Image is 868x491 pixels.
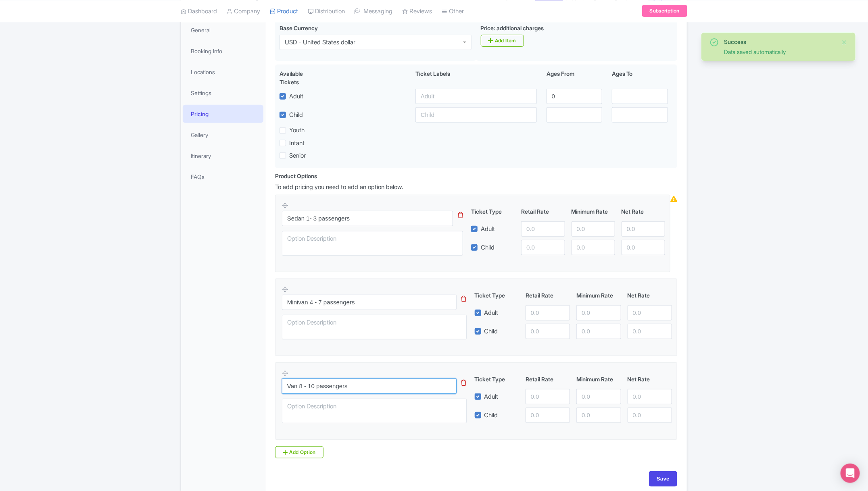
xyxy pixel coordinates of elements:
input: 0.0 [521,221,565,237]
input: 0.0 [521,240,565,255]
input: Save [649,471,677,487]
input: Option Name [282,211,453,226]
div: Net Rate [624,375,675,383]
label: Child [484,411,498,420]
input: 0.0 [628,389,672,404]
div: Retail Rate [522,291,573,300]
input: 0.0 [572,240,615,255]
input: 0.0 [628,305,672,320]
label: Child [484,327,498,336]
label: Youth [289,126,305,135]
button: Close [841,37,847,47]
input: 0.0 [628,324,672,339]
input: 0.0 [576,389,621,404]
div: Net Rate [624,291,675,300]
input: 0.0 [526,389,570,404]
div: Minimum Rate [568,207,618,216]
label: Infant [289,139,305,148]
a: Booking Info [183,42,263,60]
div: Net Rate [618,207,668,216]
a: Itinerary [183,147,263,165]
input: 0.0 [526,408,570,423]
input: Option Name [282,379,457,394]
label: Child [289,110,303,120]
a: Gallery [183,126,263,144]
a: Subscription [642,5,687,17]
div: Ticket Labels [411,69,542,86]
a: General [183,21,263,39]
div: USD - United States dollar [285,39,355,46]
div: Product Options [275,172,317,180]
a: Locations [183,63,263,81]
input: Adult [415,89,537,104]
div: Minimum Rate [573,291,624,300]
input: 0.0 [526,305,570,320]
span: Base Currency [280,25,318,31]
label: Price: additional charges [481,24,544,32]
div: Ticket Type [472,375,522,383]
input: 0.0 [576,324,621,339]
label: Senior [289,151,306,160]
p: To add pricing you need to add an option below. [275,183,677,192]
div: Data saved automatically [724,48,835,56]
div: Ticket Type [468,207,518,216]
div: Retail Rate [518,207,568,216]
div: Ticket Type [472,291,522,300]
label: Adult [289,92,303,101]
div: Minimum Rate [573,375,624,383]
input: 0.0 [628,408,672,423]
a: FAQs [183,168,263,186]
input: 0.0 [526,324,570,339]
a: Settings [183,84,263,102]
label: Child [481,243,495,252]
a: Add Option [275,446,323,458]
div: Open Intercom Messenger [841,464,860,483]
input: Option Name [282,295,457,310]
div: Ages To [607,69,672,86]
label: Adult [484,392,499,402]
input: 0.0 [576,408,621,423]
input: 0.0 [622,221,665,237]
a: Add Item [481,35,524,47]
div: Success [724,37,835,46]
div: Available Tickets [280,69,323,86]
label: Adult [484,308,499,318]
a: Pricing [183,105,263,123]
input: 0.0 [576,305,621,320]
input: 0.0 [572,221,615,237]
div: Retail Rate [522,375,573,383]
label: Adult [481,225,495,234]
input: 0.0 [622,240,665,255]
input: Child [415,107,537,123]
div: Ages From [542,69,607,86]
